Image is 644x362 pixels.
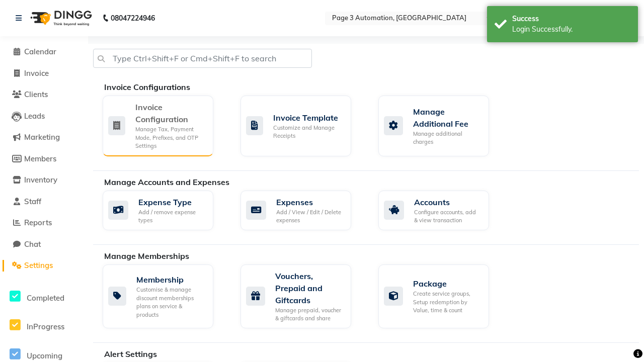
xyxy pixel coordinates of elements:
div: Add / remove expense types [138,208,205,225]
span: Calendar [24,47,56,56]
div: Manage additional charges [413,130,481,146]
a: Leads [3,111,86,122]
span: Upcoming [27,351,62,360]
div: Invoice Template [273,112,343,124]
a: MembershipCustomise & manage discount memberships plans on service & products [103,264,225,328]
span: Marketing [24,132,60,142]
a: Inventory [3,174,86,186]
span: Completed [27,293,64,303]
div: Package [413,278,481,290]
div: Membership [136,274,205,286]
span: Settings [24,260,53,270]
a: Marketing [3,132,86,143]
span: Leads [24,111,45,121]
div: Manage Tax, Payment Mode, Prefixes, and OTP Settings [135,125,205,150]
a: ExpensesAdd / View / Edit / Delete expenses [240,191,363,230]
a: Chat [3,239,86,250]
div: Vouchers, Prepaid and Giftcards [275,270,343,306]
a: Manage Additional FeeManage additional charges [378,96,501,156]
a: Calendar [3,46,86,58]
a: Invoice [3,68,86,79]
div: Create service groups, Setup redemption by Value, time & count [413,290,481,315]
div: Manage prepaid, voucher & giftcards and share [275,306,343,323]
div: Invoice Configuration [135,101,205,125]
span: Staff [24,197,41,206]
div: Login Successfully. [512,24,630,35]
a: Reports [3,217,86,229]
a: Settings [3,260,86,271]
b: 08047224946 [111,4,155,32]
span: Invoice [24,68,49,78]
div: Manage Additional Fee [413,106,481,130]
a: Vouchers, Prepaid and GiftcardsManage prepaid, voucher & giftcards and share [240,264,363,328]
div: Accounts [414,196,481,208]
a: Invoice TemplateCustomize and Manage Receipts [240,96,363,156]
span: Members [24,154,56,163]
span: InProgress [27,322,64,331]
img: logo [26,4,95,32]
span: Inventory [24,175,57,185]
div: Add / View / Edit / Delete expenses [276,208,343,225]
a: Expense TypeAdd / remove expense types [103,191,225,230]
span: Chat [24,239,41,249]
a: Members [3,153,86,165]
a: AccountsConfigure accounts, add & view transaction [378,191,501,230]
span: Clients [24,89,48,99]
div: Expense Type [138,196,205,208]
a: Clients [3,89,86,101]
a: PackageCreate service groups, Setup redemption by Value, time & count [378,264,501,328]
input: Type Ctrl+Shift+F or Cmd+Shift+F to search [93,49,312,68]
div: Success [512,14,630,24]
div: Customize and Manage Receipts [273,124,343,140]
a: Invoice ConfigurationManage Tax, Payment Mode, Prefixes, and OTP Settings [103,96,225,156]
div: Expenses [276,196,343,208]
a: Staff [3,196,86,208]
span: Reports [24,218,52,227]
div: Customise & manage discount memberships plans on service & products [136,286,205,319]
div: Configure accounts, add & view transaction [414,208,481,225]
